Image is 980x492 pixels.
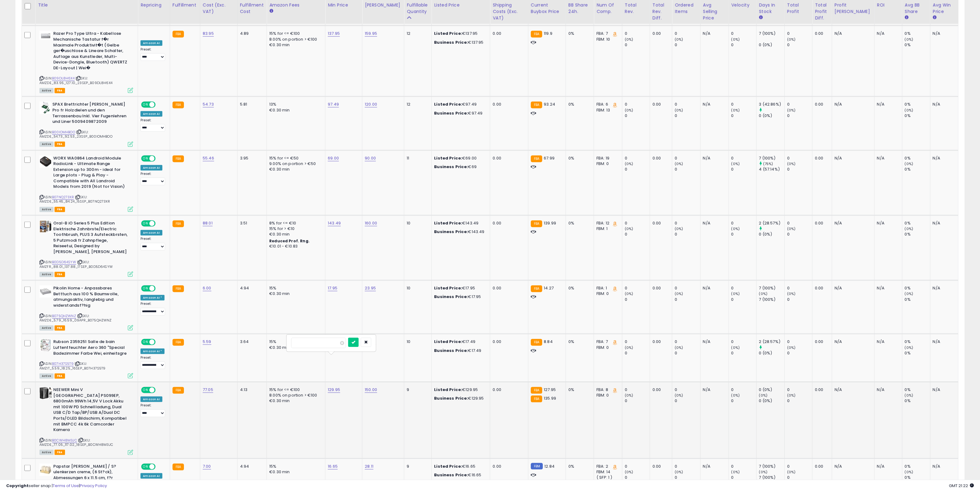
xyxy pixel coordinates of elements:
span: 93.24 [544,101,555,107]
span: ON [142,221,149,226]
small: (0%) [731,226,740,231]
div: Title [38,2,135,8]
div: Amazon AI [140,40,162,46]
div: 0 [731,113,756,119]
div: Listed Price [434,2,487,8]
span: ON [142,286,149,291]
div: 0 (0%) [759,232,784,237]
div: 0.00 [815,31,827,36]
div: N/A [835,31,870,36]
div: 0 [625,167,650,172]
div: Total Rev. Diff. [653,2,669,21]
div: 0 [625,285,650,291]
div: 7 (100%) [759,285,784,291]
div: N/A [933,155,954,161]
div: €17.95 [434,294,485,300]
small: FBA [531,155,542,162]
small: Days In Stock. [759,15,763,20]
div: N/A [877,102,897,107]
small: FBA [173,155,184,162]
div: €69 [434,164,485,170]
div: €0.30 min [269,107,320,113]
a: B075QHZWNZ [52,313,76,319]
div: €97.49 [434,102,485,107]
div: 0 [787,285,812,291]
div: 0 [787,155,812,161]
a: 137.95 [328,30,340,37]
div: N/A [877,220,897,226]
b: Business Price: [434,294,468,300]
div: 0% [905,155,930,161]
small: (0%) [675,108,683,113]
span: OFF [155,102,165,107]
div: 0 [731,167,756,172]
div: N/A [835,220,870,226]
span: All listings currently available for purchase on Amazon [39,207,54,212]
div: 0.00 [493,285,523,291]
small: (0%) [731,161,740,166]
b: Listed Price: [434,155,462,161]
div: N/A [835,285,870,291]
b: Business Price: [434,39,468,45]
div: Current Buybox Price [531,2,563,15]
div: Fulfillable Quantity [407,2,429,15]
small: (0%) [625,108,633,113]
a: 28.11 [365,463,373,470]
small: FBA [531,102,542,108]
b: Reduced Prof. Rng. [269,238,310,244]
a: Terms of Use [53,483,79,489]
div: N/A [703,220,724,226]
div: 0.00 [815,285,827,291]
span: 139.99 [544,220,556,226]
small: (0%) [625,161,633,166]
a: 83.95 [203,30,214,37]
div: 0% [568,285,589,291]
a: 97.49 [328,101,339,107]
div: 0.00 [493,31,523,36]
div: 0.00 [815,155,827,161]
small: (0%) [731,291,740,296]
b: Business Price: [434,229,468,235]
small: (0%) [787,108,796,113]
div: 8% for <= €10 [269,220,320,226]
div: Num of Comp. [596,2,620,15]
div: 0 [625,42,650,48]
div: N/A [835,102,870,107]
b: WORX WA0864 Landroid Module RadioLink - Ultimate Range Extension up to 300m - ideal for Large plo... [53,155,128,191]
b: Listed Price: [434,30,462,36]
div: Min Price [328,2,360,8]
a: 77.05 [203,387,213,393]
div: 0 [787,102,812,107]
a: Privacy Policy [80,483,107,489]
div: 0 [625,113,650,119]
div: €137.95 [434,31,485,36]
div: FBM: 13 [596,107,617,113]
b: Business Price: [434,110,468,116]
div: Shipping Costs (Exc. VAT) [493,2,525,21]
small: (0%) [905,226,913,231]
small: FBA [531,31,542,38]
div: 13% [269,102,320,107]
b: Listed Price: [434,101,462,107]
div: 0.00 [653,220,667,226]
a: 6.00 [203,285,211,291]
div: 0% [905,42,930,48]
div: 0 (0%) [759,42,784,48]
div: 2 (28.57%) [759,220,784,226]
div: 0 [787,220,812,226]
div: Amazon AI [140,230,162,236]
small: (0%) [787,37,796,42]
div: 0 [675,220,700,226]
div: €0.30 min [269,291,320,296]
div: 4.89 [240,31,262,36]
span: 67.99 [544,155,555,161]
div: 10 [407,285,427,291]
div: 0.00 [653,102,667,107]
div: 0 [787,232,812,237]
img: 51ryQy7+j0L._SL40_.jpg [39,220,52,233]
div: 0% [568,102,589,107]
a: B07NQ273XR [52,195,74,200]
div: 0.00 [815,220,827,226]
b: Pikolin Home - Anpassbares Betttuch aus 100 % Baumwolle, atmungsaktiv, langlebig und widerstandsf... [53,285,128,310]
span: FBA [55,272,65,277]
